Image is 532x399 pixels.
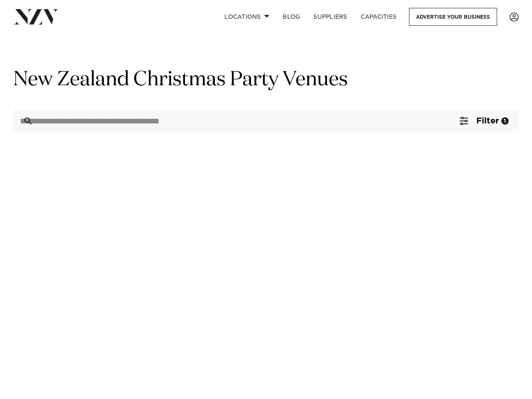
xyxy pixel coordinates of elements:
[354,8,404,26] a: Capacities
[276,8,307,26] a: BLOG
[307,8,354,26] a: SUPPLIERS
[409,8,497,26] a: Advertise your business
[501,117,509,125] div: 1
[476,117,499,125] span: Filter
[13,9,59,24] img: nzv-logo.png
[218,8,276,26] a: Locations
[450,110,519,132] button: Filter1
[13,67,519,93] h1: New Zealand Christmas Party Venues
